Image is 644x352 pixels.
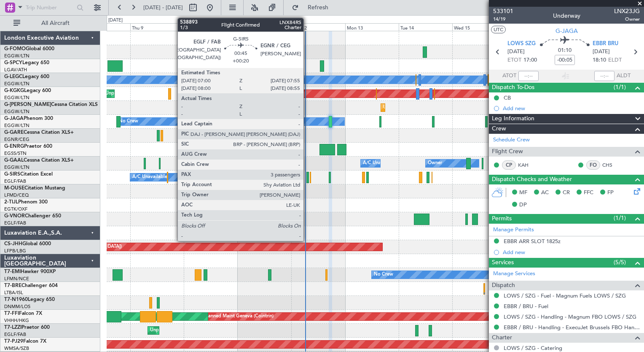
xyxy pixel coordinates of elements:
[553,11,580,20] div: Underway
[4,172,53,177] a: G-SIRSCitation Excel
[108,17,123,24] div: [DATE]
[132,171,167,184] div: A/C Unavailable
[184,23,237,31] div: Fri 10
[519,201,527,209] span: DP
[504,303,548,310] a: EBBR / BRU - Fuel
[492,333,512,343] span: Charter
[4,102,51,107] span: G-[PERSON_NAME]
[4,297,55,302] a: T7-N1960Legacy 650
[504,238,561,245] div: EBBR ARR SLOT 1825z
[4,241,22,246] span: CS-JHH
[593,48,610,56] span: [DATE]
[4,283,58,288] a: T7-BREChallenger 604
[4,200,48,205] a: 2-TIJLPhenom 300
[614,7,640,16] span: LNX23JG
[399,23,452,31] div: Tue 14
[519,189,527,197] span: MF
[492,214,512,224] span: Permits
[143,4,183,11] span: [DATE] - [DATE]
[4,81,30,87] a: EGGW/LTN
[507,48,525,56] span: [DATE]
[4,311,19,316] span: T7-FFI
[363,157,398,170] div: A/C Unavailable
[4,283,21,288] span: T7-BRE
[518,71,539,81] input: --:--
[617,72,631,80] span: ALDT
[608,56,622,65] span: ELDT
[150,324,289,337] div: Unplanned Maint [GEOGRAPHIC_DATA] ([GEOGRAPHIC_DATA])
[504,324,640,331] a: EBBR / BRU - Handling - ExecuJet Brussels FBO Handling Abelag
[493,16,513,23] span: 14/19
[523,56,537,65] span: 17:00
[4,186,24,191] span: M-OUSE
[4,178,26,184] a: EGLF/FAB
[507,40,536,48] span: LOWS SZG
[492,258,514,268] span: Services
[4,74,22,79] span: G-LEGC
[4,241,51,246] a: CS-JHHGlobal 6000
[4,144,52,149] a: G-ENRGPraetor 600
[26,1,74,14] input: Trip Number
[555,27,578,35] span: G-JAGA
[4,339,23,344] span: T7-PJ29
[492,83,534,92] span: Dispatch To-Dos
[204,310,274,323] div: Planned Maint Geneva (Cointrin)
[4,130,74,135] a: G-GARECessna Citation XLS+
[493,7,513,16] span: 533101
[4,297,28,302] span: T7-N1960
[4,46,26,51] span: G-FOMO
[4,200,18,205] span: 2-TIJL
[4,269,21,274] span: T7-EMI
[345,23,399,31] div: Mon 13
[204,87,301,100] div: Planned Maint Athens ([PERSON_NAME] Intl)
[130,23,184,31] div: Thu 9
[4,122,30,129] a: EGGW/LTN
[4,311,42,316] a: T7-FFIFalcon 7X
[593,56,606,65] span: 18:10
[492,147,523,157] span: Flight Crew
[602,161,621,169] a: CHS
[4,116,53,121] a: G-JAGAPhenom 300
[502,160,516,170] div: CP
[4,102,98,107] a: G-[PERSON_NAME]Cessna Citation XLS
[4,158,74,163] a: G-GAALCessna Citation XLS+
[4,74,49,79] a: G-LEGCLegacy 600
[504,313,636,320] a: LOWS / SZG - Handling - Magnum FBO LOWS / SZG
[4,60,22,65] span: G-SPCY
[492,114,534,124] span: Leg Information
[492,124,506,134] span: Crew
[4,144,24,149] span: G-ENRG
[291,23,345,31] div: Sun 12
[504,344,562,352] a: LOWS / SZG - Catering
[503,249,640,256] div: Add new
[119,115,138,128] div: No Crew
[541,189,549,197] span: AC
[607,189,614,197] span: FP
[4,206,27,212] a: EGTK/OXF
[4,46,54,51] a: G-FOMOGlobal 6000
[22,20,89,26] span: All Aircraft
[4,108,30,115] a: EGGW/LTN
[614,214,626,222] span: (1/1)
[374,268,393,281] div: No Crew
[4,164,30,171] a: EGGW/LTN
[4,116,24,121] span: G-JAGA
[492,281,515,290] span: Dispatch
[4,276,29,282] a: LFMN/NCE
[4,248,26,254] a: LFPB/LBG
[614,16,640,23] span: Owner
[288,1,338,14] button: Refresh
[4,325,21,330] span: T7-LZZI
[4,88,51,93] a: G-KGKGLegacy 600
[4,186,65,191] a: M-OUSECitation Mustang
[301,5,336,11] span: Refresh
[9,16,91,30] button: All Aircraft
[4,130,24,135] span: G-GARE
[586,160,600,170] div: FO
[493,226,534,234] a: Manage Permits
[504,292,626,299] a: LOWS / SZG - Fuel - Magnum Fuels LOWS / SZG
[4,303,30,310] a: DNMM/LOS
[593,40,618,48] span: EBBR BRU
[558,46,572,55] span: 01:10
[4,269,56,274] a: T7-EMIHawker 900XP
